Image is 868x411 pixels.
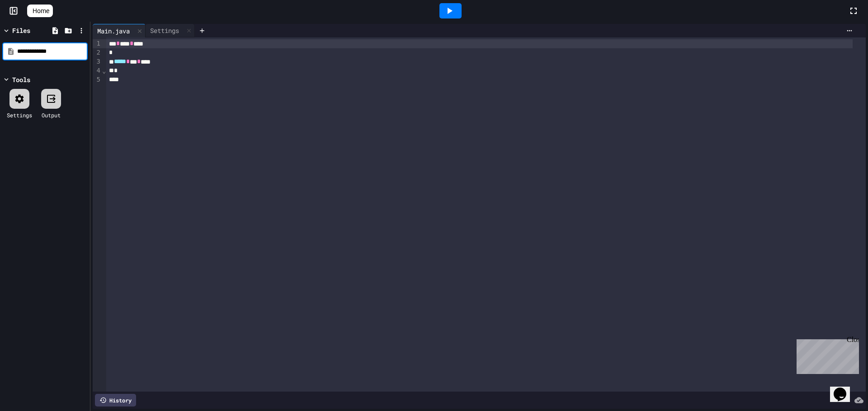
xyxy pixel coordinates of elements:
[42,111,61,119] div: Output
[793,336,859,374] iframe: chat widget
[12,75,30,84] div: Tools
[93,39,102,48] div: 1
[830,375,859,402] iframe: chat widget
[93,57,102,66] div: 3
[27,5,53,17] a: Home
[146,26,184,35] div: Settings
[102,67,106,74] span: Fold line
[95,394,136,406] div: History
[146,24,195,37] div: Settings
[93,66,102,75] div: 4
[93,75,102,84] div: 5
[93,48,102,57] div: 2
[33,6,49,15] span: Home
[7,111,32,119] div: Settings
[93,26,134,36] div: Main.java
[93,24,146,37] div: Main.java
[4,4,62,57] div: Chat with us now!Close
[12,26,30,35] div: Files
